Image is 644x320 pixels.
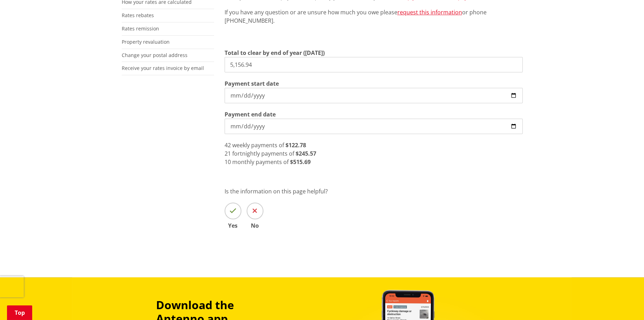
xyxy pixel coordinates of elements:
[232,150,294,157] span: fortnightly payments of
[122,25,159,32] a: Rates remission
[247,223,263,228] span: No
[225,223,241,228] span: Yes
[122,12,154,19] a: Rates rebates
[225,187,523,195] p: Is the information on this page helpful?
[232,141,284,149] span: weekly payments of
[7,305,32,320] a: Top
[225,8,523,25] p: If you have any question or are unsure how much you owe please or phone [PHONE_NUMBER].
[285,141,306,149] strong: $122.78
[122,65,204,71] a: Receive your rates invoice by email
[397,8,462,16] a: request this information
[290,158,311,166] strong: $515.69
[225,141,231,149] span: 42
[225,49,325,57] label: Total to clear by end of year ([DATE])
[122,52,187,58] a: Change your postal address
[225,158,231,166] span: 10
[225,110,276,119] label: Payment end date
[232,158,289,166] span: monthly payments of
[296,150,316,157] strong: $245.57
[225,79,279,88] label: Payment start date
[122,38,170,45] a: Property revaluation
[612,291,637,316] iframe: Messenger Launcher
[225,150,231,157] span: 21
